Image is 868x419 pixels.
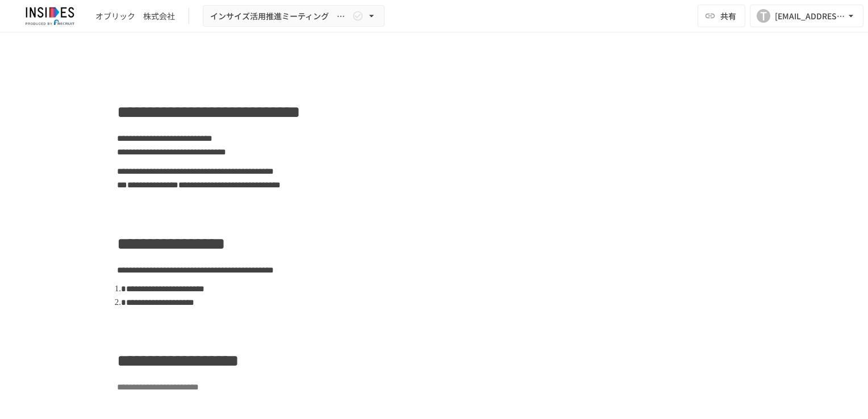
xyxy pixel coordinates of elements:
div: T [757,9,770,23]
button: 共有 [698,5,745,27]
img: JmGSPSkPjKwBq77AtHmwC7bJguQHJlCRQfAXtnx4WuV [14,7,86,25]
div: オブリック 株式会社 [95,10,175,22]
button: インサイズ活用推進ミーティング ～1回目～ [203,5,385,27]
div: [EMAIL_ADDRESS][DOMAIN_NAME] [775,9,845,23]
span: インサイズ活用推進ミーティング ～1回目～ [210,9,350,23]
button: T[EMAIL_ADDRESS][DOMAIN_NAME] [750,5,863,27]
span: 共有 [720,10,736,22]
